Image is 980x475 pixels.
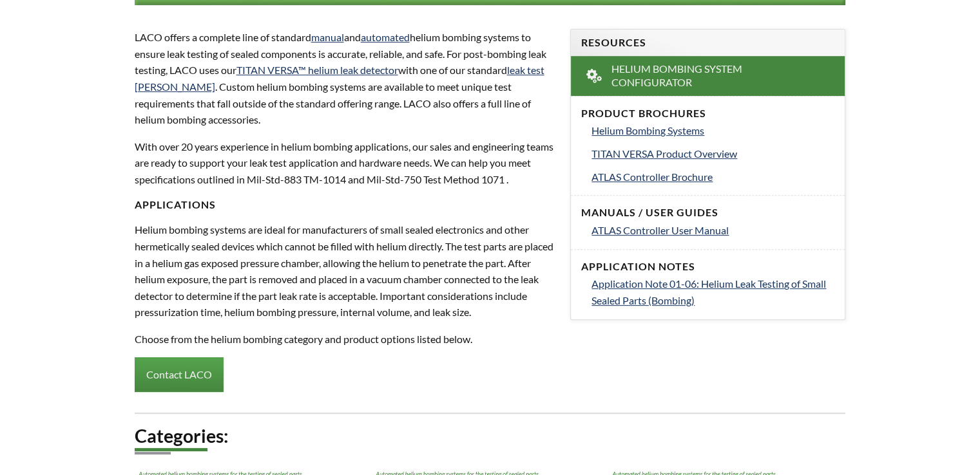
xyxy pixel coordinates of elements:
[591,171,713,183] span: ATLAS Controller Brochure
[135,29,555,128] p: LACO offers a complete line of standard and helium bombing systems to ensure leak testing of seal...
[611,62,806,89] span: Helium Bombing System Configurator
[591,277,826,306] span: Application Note 01-06: Helium Leak Testing of Small Sealed Parts (Bombing)
[591,147,737,160] span: TITAN VERSA Product Overview
[591,222,834,239] a: ATLAS Controller User Manual
[135,138,555,188] p: With over 20 years experience in helium bombing applications, our sales and engineering teams are...
[591,169,834,185] a: ATLAS Controller Brochure
[591,275,834,308] a: Application Note 01-06: Helium Leak Testing of Small Sealed Parts (Bombing)
[591,224,729,236] span: ATLAS Controller User Manual
[591,122,834,139] a: Helium Bombing Systems
[135,331,555,348] p: Choose from the helium bombing category and product options listed below.
[135,221,555,321] p: Helium bombing systems are ideal for manufacturers of small sealed electronics and other hermetic...
[581,36,834,50] h4: Resources
[311,31,344,43] a: manual
[581,260,834,274] h4: Application Notes
[591,145,834,162] a: TITAN VERSA Product Overview
[591,124,704,136] span: Helium Bombing Systems
[581,107,834,120] h4: Product Brochures
[135,357,224,392] a: Contact LACO
[135,424,846,448] h2: Categories:
[236,64,398,76] a: TITAN VERSA™ helium leak detector
[135,64,544,93] a: leak test [PERSON_NAME]
[571,56,845,96] a: Helium Bombing System Configurator
[361,31,410,43] a: automated
[581,206,834,219] h4: Manuals / User Guides
[135,198,555,212] h4: Applications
